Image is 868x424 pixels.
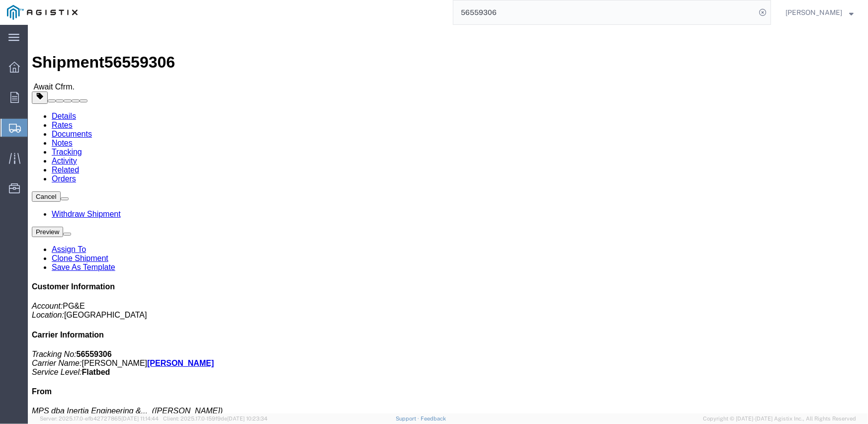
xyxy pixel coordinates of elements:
span: Server: 2025.17.0-efb42727865 [40,416,159,422]
span: Client: 2025.17.0-159f9de [163,416,267,422]
span: [DATE] 11:14:44 [121,416,159,422]
span: Copyright © [DATE]-[DATE] Agistix Inc., All Rights Reserved [703,415,856,423]
input: Search for shipment number, reference number [453,0,756,24]
span: Chantelle Bower [785,7,842,18]
button: [PERSON_NAME] [785,6,854,18]
span: [DATE] 10:23:34 [227,416,267,422]
a: Feedback [421,416,446,422]
img: logo [7,5,78,20]
a: Support [396,416,421,422]
iframe: FS Legacy Container [28,25,868,414]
